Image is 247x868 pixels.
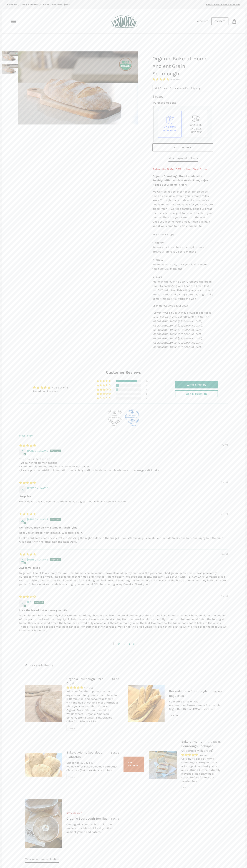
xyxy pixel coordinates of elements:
span: + ADD [68,726,75,729]
a: Organic Sourdough Pizza Crust [66,677,103,685]
div: New Addition! [123,757,144,772]
a: Page 3 [122,642,128,646]
span: Subscribe and save [190,123,202,130]
img: Organic Bake-at-Home Ancient Grain Sourdough [18,51,138,124]
img: Bake-at-Home Sourdough Shokupan (Japanese Milk Bread) [149,751,177,779]
span: [DATE] [221,481,228,484]
span: 5 star review [19,553,36,556]
a: Write a review [175,381,218,388]
a: Organic Sourdough Pizza Crust [25,685,62,722]
p: Really great bread. Very pleased. Will order again. [19,531,228,535]
nav: Primary [11,19,16,24]
a: View more from collection [25,857,59,863]
img: Organic Sourdough Tortillas [25,799,62,848]
a: Ask a question [175,390,218,397]
span: $12.00 [111,817,119,820]
img: Bake-at-Home Sourdough Baguettes [128,685,165,722]
span: + ADD [68,775,75,778]
p: The bread is fantastic !! Two minor recommendations: - Find non-plastic material for the bag-- I.... [19,457,228,472]
p: In general I don’t leave many reviews. This bread is so delicious…I have cleaned up my diet over ... [19,571,228,586]
a: Bake-at-Home Sourdough Ciabattas [66,750,104,759]
div: 82% (14) reviews with 5 star rating [97,380,112,382]
span: [DATE] [221,512,228,515]
p: Great flavor, easy to use instructions. It was a great hit. I will be a repeat customer [19,500,228,503]
b: Surprise [19,495,228,498]
a: Page 4 [132,642,137,646]
div: + ADD [66,725,77,730]
img: Judge.me Diamond Transparent Shop medal [125,410,140,424]
legend: Purchase Options [153,101,176,105]
span: H.C. [27,600,32,604]
p: We wanted you to experience our bread as fresh as possible even if you’re many miles away. Throug... [152,189,213,301]
select: Sort dropdown [19,432,39,439]
span: [PERSON_NAME] [27,487,49,490]
a: 4. Bake-at-Home [25,663,54,667]
div: Average rating is 4.76 stars [33,385,68,390]
div: $60.00 [152,94,163,99]
span: Add to Cart [174,146,191,149]
a: Contact [211,18,229,25]
a: Page 2 [128,642,132,646]
span: $12.00 [213,690,222,693]
img: 123Dough Bakery [111,15,138,28]
a: Judge.me Silver Authentic Shop medal 93.8 [107,410,122,424]
em: Each loaf weights about 500g. [152,304,188,307]
a: Judge.me Diamond Transparent Shop medal 100.0 [125,410,140,424]
div: Soft, fluffy bake-at-home sourdough shokupan made with organic ancient grains and cultured butter... [181,757,222,785]
div: Subscribe & Save 10% We now offer Bake-at-Home Sourdough Baguettes (Set of 4)!Made with fres... [169,700,222,713]
span: 5.00 stars [181,753,199,757]
p: FREE GROUND SHIPPING ON BREAD ORDERS $65+ [7,3,70,7]
div: 93.8 [112,424,117,427]
strong: Organic Sourdough Bread made with Freshly-milled Ancient Grain Flour, enjoy right at your home, f... [152,174,208,186]
img: Organic Bake-at-Home Ancient Grain Sourdough [2,64,18,74]
span: 17 reviews [170,78,180,81]
b: Awesome bread [19,566,228,570]
button: Add to Cart [152,143,213,151]
span: 4.29 stars [66,686,84,689]
h1: Organic Bake-at-Home Ancient Grain Sourdough [150,53,216,79]
h2: Customer Reviews [19,370,228,375]
span: Email Perk: FREE SHIPPING [206,3,240,6]
p: We registered for the monthly Bake-at-Home Sourdough because we love the bread and are grateful t... [19,614,228,632]
span: 5 star review [19,444,36,447]
span: 3 star review [19,595,36,598]
span: $8.00 [112,678,119,681]
span: + ADD [183,786,190,789]
span: [DATE] [221,552,228,555]
span: From [207,740,212,744]
em: *Currently we only deliver by ground to addresses in the following states: [GEOGRAPHIC_DATA], DE,... [152,311,211,349]
a: Bake-at-Home Sourdough Ciabattas [25,753,62,777]
div: 2 [146,384,150,387]
a: Organic Sourdough Tortillas [66,817,107,820]
span: 1 review [199,754,207,756]
span: [PERSON_NAME] [27,449,49,452]
span: 5 star review [19,481,36,485]
div: Based on 17 reviews [33,390,68,393]
div: Not Available [66,812,119,816]
p: I bake a full loaf once a week (after defrosting the night before in the fridge). Then after baki... [19,536,228,544]
div: 6% (1) reviews with 3 star rating [97,388,112,391]
img: Organic Bake-at-Home Ancient Grain Sourdough [2,51,18,61]
a: Bake-at-Home Sourdough Shokupan (Japanese Milk Bread) [181,740,214,752]
div: Our organic sourdough tortillas are made with a blend of freshly milled ancient grains and natura... [66,823,119,836]
span: + ADD [171,714,178,717]
a: Email Perk: FREE SHIPPING [201,2,245,9]
span: (Save 50%) [190,131,202,134]
b: Delicious, Easy on my Stomach, Satisfying [19,526,228,530]
div: 1 [146,388,150,391]
div: + ADD [66,774,77,779]
a: 4.76 out of 5 [52,386,68,389]
span: [DATE] [221,595,228,598]
a: Bake-at-Home Sourdough Baguettes [169,689,207,698]
b: Love the bread but not every month... [19,608,228,612]
span: 5 star review [19,513,36,516]
div: 14 [146,380,150,382]
div: + ADD [181,785,192,790]
span: [DATE] [221,444,228,447]
span: Subscribe & Get 50% on Your First Order [152,168,207,171]
span: [PERSON_NAME] [27,558,49,561]
div: + ADD [169,713,180,718]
